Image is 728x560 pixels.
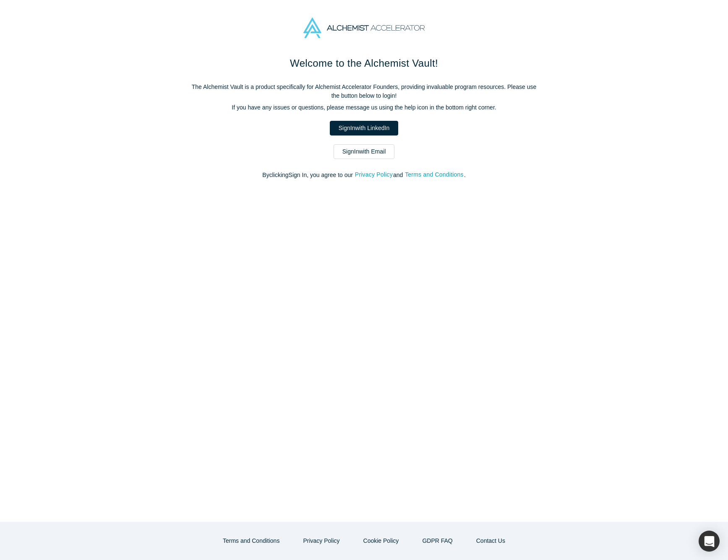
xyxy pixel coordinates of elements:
[355,170,393,180] button: Privacy Policy
[188,83,540,100] p: The Alchemist Vault is a product specifically for Alchemist Accelerator Founders, providing inval...
[404,170,464,180] button: Terms and Conditions
[334,144,395,159] a: SignInwith Email
[214,534,288,548] button: Terms and Conditions
[330,121,398,135] a: SignInwith LinkedIn
[413,534,461,548] a: GDPR FAQ
[355,534,408,548] button: Cookie Policy
[188,171,540,180] p: By clicking Sign In , you agree to our and .
[188,56,540,71] h1: Welcome to the Alchemist Vault!
[303,18,424,38] img: Alchemist Accelerator Logo
[467,534,514,548] button: Contact Us
[188,103,540,112] p: If you have any issues or questions, please message us using the help icon in the bottom right co...
[294,534,348,548] button: Privacy Policy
